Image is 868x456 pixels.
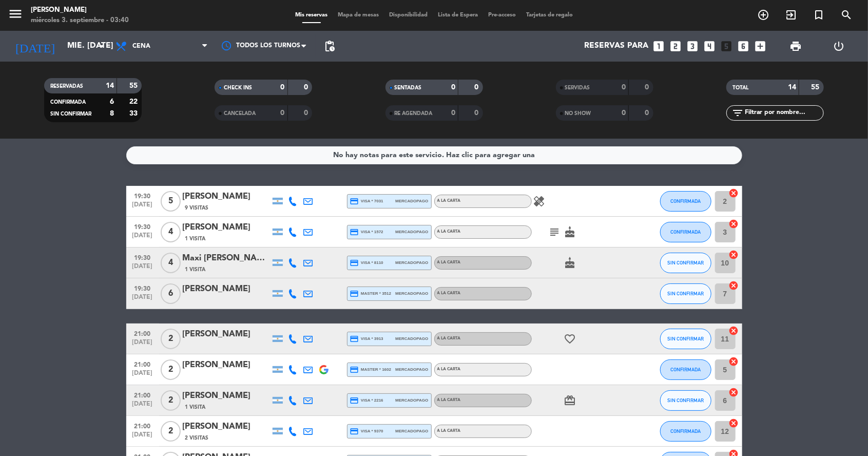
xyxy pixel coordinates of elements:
span: 19:30 [130,189,156,201]
i: credit_card [350,289,359,298]
input: Filtrar por nombre... [744,107,823,119]
div: [PERSON_NAME] [183,190,270,203]
button: CONFIRMADA [660,222,711,242]
span: 19:30 [130,251,156,263]
i: power_settings_new [833,40,845,52]
span: print [789,40,802,52]
span: 21:00 [130,420,156,431]
i: filter_list [731,107,744,119]
strong: 22 [129,98,140,105]
span: visa * 3913 [350,334,383,344]
i: credit_card [350,197,359,206]
span: RE AGENDADA [395,111,433,116]
i: cancel [729,387,739,397]
i: add_circle_outline [757,9,769,21]
img: google-logo.png [319,365,329,374]
div: [PERSON_NAME] [183,221,270,234]
i: cancel [729,188,739,198]
span: SIN CONFIRMAR [667,397,704,403]
span: 1 Visita [185,265,206,274]
span: [DATE] [130,339,156,351]
span: mercadopago [395,198,428,204]
span: 9 Visitas [185,204,209,212]
strong: 0 [281,109,285,117]
div: Maxi [PERSON_NAME] [183,252,270,265]
span: visa * 8110 [350,258,383,268]
i: subject [549,226,561,238]
i: exit_to_app [785,9,797,21]
span: master * 1602 [350,365,392,374]
strong: 14 [788,84,796,91]
i: search [840,9,853,21]
span: SIN CONFIRMAR [667,336,704,341]
i: cancel [729,418,739,428]
span: [DATE] [130,370,156,382]
span: mercadopago [395,335,428,342]
strong: 0 [474,109,480,117]
button: SIN CONFIRMAR [660,329,711,349]
span: [DATE] [130,294,156,306]
span: Disponibilidad [384,12,433,18]
span: SENTADAS [395,85,422,90]
span: pending_actions [323,40,336,52]
span: A LA CARTA [437,199,461,203]
span: A LA CARTA [437,398,461,402]
span: SIN CONFIRMAR [667,260,704,265]
span: 2 [161,359,181,380]
i: looks_3 [686,40,699,53]
span: mercadopago [395,366,428,373]
button: CONFIRMADA [660,421,711,442]
span: CONFIRMADA [50,100,86,105]
span: 4 [161,222,181,242]
strong: 0 [304,84,310,91]
button: SIN CONFIRMAR [660,390,711,411]
strong: 8 [110,110,114,117]
span: 6 [161,283,181,304]
i: cancel [729,219,739,229]
i: credit_card [350,334,359,344]
span: 4 [161,253,181,273]
span: A LA CARTA [437,336,461,340]
div: [PERSON_NAME] [183,358,270,372]
span: RESERVADAS [50,84,83,89]
span: 21:00 [130,389,156,401]
i: credit_card [350,427,359,436]
span: A LA CARTA [437,291,461,295]
span: CONFIRMADA [670,428,701,434]
span: mercadopago [395,229,428,235]
div: [PERSON_NAME] [183,389,270,403]
strong: 0 [622,84,626,91]
span: 2 [161,329,181,349]
i: menu [8,6,23,22]
button: SIN CONFIRMAR [660,283,711,304]
span: SIN CONFIRMAR [50,111,91,117]
span: 21:00 [130,358,156,370]
i: favorite_border [564,333,576,345]
span: CONFIRMADA [670,229,701,235]
strong: 0 [451,109,455,117]
i: credit_card [350,365,359,374]
strong: 55 [129,82,140,89]
span: NO SHOW [565,111,591,116]
strong: 6 [110,98,114,105]
span: Pre-acceso [483,12,521,18]
span: 19:30 [130,220,156,232]
button: menu [8,6,23,25]
i: credit_card [350,258,359,268]
span: CANCELADA [224,111,256,116]
i: add_box [754,40,767,53]
span: Cena [132,43,150,50]
span: Lista de Espera [433,12,483,18]
i: looks_one [652,40,665,53]
div: [PERSON_NAME] [31,5,129,15]
span: A LA CARTA [437,230,461,234]
span: [DATE] [130,401,156,412]
button: SIN CONFIRMAR [660,253,711,273]
span: Mapa de mesas [333,12,384,18]
strong: 0 [645,109,651,117]
span: SERVIDAS [565,85,590,90]
span: A LA CARTA [437,367,461,371]
span: visa * 1572 [350,227,383,237]
div: [PERSON_NAME] [183,420,270,433]
strong: 55 [811,84,821,91]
